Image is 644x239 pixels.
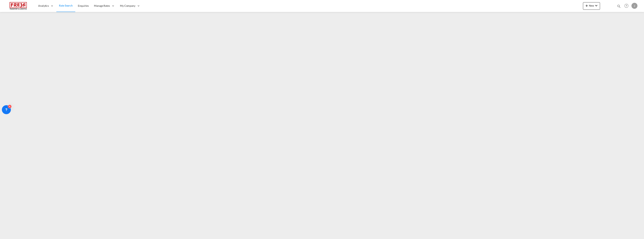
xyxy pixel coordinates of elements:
md-icon: icon-magnify [617,4,621,8]
span: Manage Rates [94,4,110,8]
div: Help [623,3,631,9]
md-icon: icon-plus 400-fg [584,3,589,8]
md-icon: icon-chevron-down [594,3,599,8]
div: J [631,3,637,9]
div: icon-magnify [617,4,621,10]
span: Help [623,3,630,9]
span: Rate Search [59,4,73,7]
img: 586607c025bf11f083711d99603023e7.png [6,2,31,10]
span: My Company [120,4,135,8]
span: New [584,4,599,7]
span: Enquiries [78,4,89,7]
button: icon-plus 400-fgNewicon-chevron-down [583,2,600,10]
span: Analytics [38,4,49,8]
